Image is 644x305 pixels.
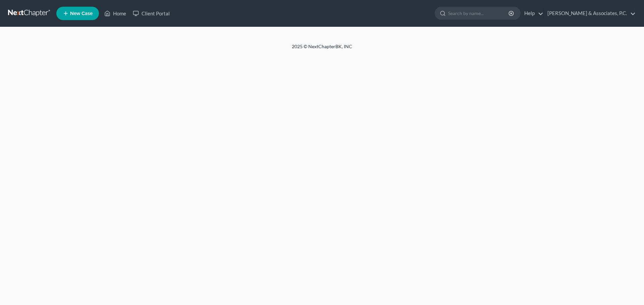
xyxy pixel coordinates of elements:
input: Search by name... [448,7,509,19]
span: New Case [70,11,93,16]
a: Client Portal [129,7,173,19]
div: 2025 © NextChapterBK, INC [131,43,513,55]
a: Home [101,7,129,19]
a: [PERSON_NAME] & Associates, P.C. [544,7,636,19]
a: Help [521,7,543,19]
